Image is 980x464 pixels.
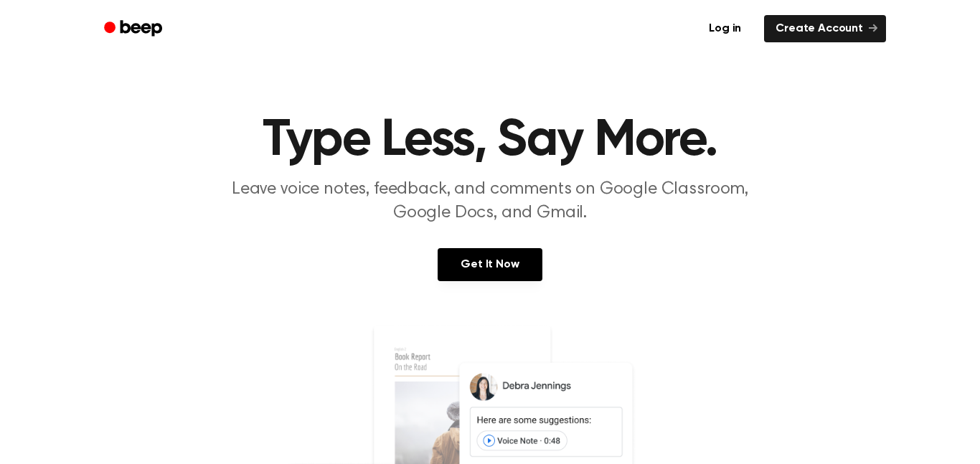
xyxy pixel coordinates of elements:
h1: Type Less, Say More. [123,115,857,166]
a: Log in [694,12,755,45]
a: Get It Now [438,248,542,281]
p: Leave voice notes, feedback, and comments on Google Classroom, Google Docs, and Gmail. [215,178,765,225]
a: Beep [94,15,175,43]
a: Create Account [764,15,886,42]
